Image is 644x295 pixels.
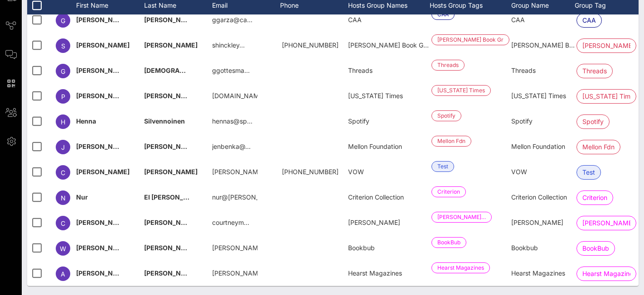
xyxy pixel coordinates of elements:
[212,7,252,33] p: ggarza@ca…
[76,117,96,125] span: Henna
[437,136,465,146] span: Mellon Fdn
[582,216,630,230] span: [PERSON_NAME]…
[348,244,375,252] span: Bookbub
[144,16,198,24] span: [PERSON_NAME]
[582,90,630,103] span: [US_STATE] Times
[144,41,198,49] span: [PERSON_NAME]
[212,185,257,210] p: nur@[PERSON_NAME]…
[511,219,563,226] span: [PERSON_NAME]
[144,67,216,74] span: [DEMOGRAPHIC_DATA]
[437,162,448,171] span: Test
[437,10,449,19] span: CAA
[348,117,369,125] span: Spotify
[437,238,460,247] span: BookBub
[582,242,609,255] span: BookBub
[582,140,615,154] span: Mellon Fdn
[582,267,630,281] span: Hearst Magazines
[582,191,607,205] span: Criterion
[348,92,403,100] span: [US_STATE] Times
[76,143,130,150] span: [PERSON_NAME]
[437,187,460,197] span: Criterion
[212,83,257,109] p: [DOMAIN_NAME]…
[511,193,567,201] span: Criterion Collection
[511,143,565,150] span: Mellon Foundation
[437,263,484,273] span: Hearst Magazines
[348,41,437,49] span: [PERSON_NAME] Book Group
[437,111,455,121] span: Spotify
[348,219,400,226] span: [PERSON_NAME]
[61,194,66,202] span: N
[437,35,504,45] span: [PERSON_NAME] Book Group
[582,115,604,128] span: Spotify
[212,235,257,261] p: [PERSON_NAME]@book…
[76,193,88,201] span: Nur
[144,117,185,125] span: Silvennoinen
[144,193,205,201] span: El [PERSON_NAME]
[60,245,66,252] span: W
[282,168,339,176] span: +639055402900
[582,14,596,27] span: CAA
[437,60,459,70] span: Threads
[212,159,257,185] p: [PERSON_NAME]@v…
[348,143,402,150] span: Mellon Foundation
[61,169,65,176] span: C
[144,269,198,277] span: [PERSON_NAME]
[144,168,198,176] span: [PERSON_NAME]
[348,67,373,74] span: Threads
[144,219,198,226] span: [PERSON_NAME]
[511,117,533,125] span: Spotify
[511,269,565,277] span: Hearst Magazines
[348,269,402,277] span: Hearst Magazines
[61,270,65,278] span: A
[61,118,65,126] span: H
[61,143,65,151] span: J
[511,168,527,176] span: VOW
[582,39,630,52] span: [PERSON_NAME] Book Group
[76,168,130,176] span: [PERSON_NAME]
[212,210,249,235] p: courtneym…
[437,212,486,222] span: [PERSON_NAME]…
[61,219,65,227] span: C
[212,58,250,83] p: ggottesma…
[511,67,536,74] span: Threads
[437,86,485,95] span: [US_STATE] Times
[61,17,65,24] span: G
[348,16,362,24] span: CAA
[582,64,607,78] span: Threads
[212,261,257,286] p: [PERSON_NAME].k…
[76,92,130,100] span: [PERSON_NAME]
[348,193,404,201] span: Criterion Collection
[582,166,595,179] span: Test
[144,92,198,100] span: [PERSON_NAME]
[61,42,65,50] span: S
[511,244,538,252] span: Bookbub
[511,92,566,100] span: [US_STATE] Times
[76,16,130,24] span: [PERSON_NAME]
[76,219,130,226] span: [PERSON_NAME]
[282,41,339,49] span: +16789771254
[212,134,251,159] p: jenbenka@…
[76,244,130,252] span: [PERSON_NAME]
[511,41,600,49] span: [PERSON_NAME] Book Group
[61,67,65,75] span: G
[348,168,364,176] span: VOW
[511,16,525,24] span: CAA
[76,269,130,277] span: [PERSON_NAME]
[212,109,252,134] p: hennas@sp…
[144,143,198,150] span: [PERSON_NAME]
[76,41,130,49] span: [PERSON_NAME]
[144,244,198,252] span: [PERSON_NAME]
[61,93,65,100] span: P
[212,33,245,58] p: shinckley…
[76,67,130,74] span: [PERSON_NAME]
